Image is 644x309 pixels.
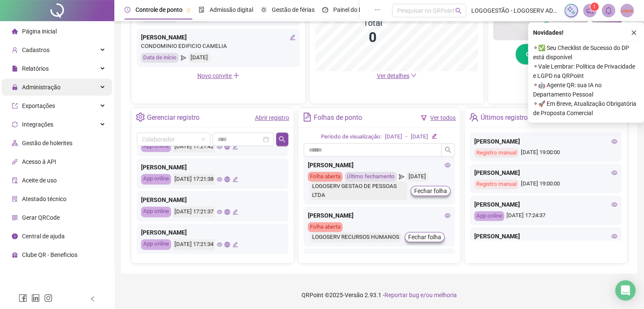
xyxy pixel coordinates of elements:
[406,172,428,182] div: [DATE]
[303,113,312,121] span: file-text
[399,172,404,182] span: send
[22,47,50,53] span: Cadastros
[199,7,205,13] span: file-done
[22,158,56,165] span: Acesso à API
[345,292,363,298] span: Versão
[12,196,18,202] span: solution
[515,44,600,65] button: Chega de papelada!
[22,214,60,221] span: Gerar QRCode
[233,72,240,79] span: plus
[411,72,417,78] span: down
[232,177,238,182] span: edit
[533,80,639,99] span: ⚬ 🤖 Agente QR: sua IA no Departamento Pessoal
[374,7,380,13] span: ellipsis
[44,294,53,302] span: instagram
[217,242,222,247] span: eye
[308,222,343,232] div: Folha aberta
[124,7,130,13] span: clock-circle
[471,6,559,15] span: LOGOGESTÃO - LOGOSERV ADMINISTRAÇÃO DE CONDOMINIOS
[474,179,617,189] div: [DATE] 19:00:00
[141,42,296,51] div: CONDOMINIO EDIFICIO CAMELIA
[197,72,240,79] span: Novo convite
[31,294,40,302] span: linkedin
[421,115,427,121] span: filter
[533,62,639,80] span: ⚬ Vale Lembrar: Política de Privacidade e LGPD na QRPoint
[333,6,366,13] span: Painel do DP
[474,168,617,177] div: [PERSON_NAME]
[12,121,18,127] span: sync
[308,172,343,182] div: Folha aberta
[314,110,362,125] div: Folhas de ponto
[141,228,284,237] div: [PERSON_NAME]
[12,233,18,239] span: info-circle
[411,186,451,196] button: Fechar folha
[408,232,441,242] span: Fechar folha
[19,294,27,302] span: facebook
[611,138,617,144] span: eye
[217,177,222,182] span: eye
[210,6,253,13] span: Admissão digital
[232,209,238,215] span: edit
[481,110,575,125] div: Últimos registros sincronizados
[611,201,617,207] span: eye
[445,162,451,168] span: eye
[406,132,407,141] div: -
[90,296,96,302] span: left
[474,137,617,146] div: [PERSON_NAME]
[22,140,72,146] span: Gestão de holerites
[141,53,179,63] div: Data de início
[173,174,215,185] div: [DATE] 17:21:38
[12,140,18,146] span: apartment
[611,233,617,239] span: eye
[414,186,447,196] span: Fechar folha
[255,114,289,121] a: Abrir registro
[12,66,18,72] span: file
[310,232,401,242] div: LOGOSERV RECURSOS HUMANOS
[22,196,66,202] span: Atestado técnico
[217,144,222,149] span: eye
[377,72,409,79] span: Ver detalhes
[411,132,428,141] div: [DATE]
[430,114,456,121] a: Ver todos
[141,195,284,204] div: [PERSON_NAME]
[611,170,617,176] span: eye
[567,6,576,15] img: sparkle-icon.fc2bf0ac1784a2077858766a79e2daf3.svg
[188,53,210,63] div: [DATE]
[22,121,53,128] span: Integrações
[141,239,171,250] div: App online
[474,200,617,209] div: [PERSON_NAME]
[469,113,478,121] span: team
[308,160,451,170] div: [PERSON_NAME]
[431,133,437,139] span: edit
[141,174,171,185] div: App online
[141,33,296,42] div: [PERSON_NAME]
[321,132,381,141] div: Período de visualização:
[474,211,504,221] div: App online
[224,242,230,247] span: global
[261,7,267,13] span: sun
[12,103,18,109] span: export
[474,148,519,158] div: Registro manual
[22,84,61,91] span: Administração
[615,280,636,301] div: Open Intercom Messenger
[533,43,639,62] span: ⚬ ✅ Seu Checklist de Sucesso do DP está disponível
[181,53,186,63] span: send
[12,159,18,165] span: api
[224,144,230,149] span: global
[405,232,445,242] button: Fechar folha
[631,30,637,36] span: close
[136,113,145,121] span: setting
[186,8,191,13] span: pushpin
[147,110,199,125] div: Gerenciar registro
[593,4,596,10] span: 1
[135,6,182,13] span: Controle de ponto
[474,232,617,241] div: [PERSON_NAME]
[22,233,65,240] span: Central de ajuda
[141,163,284,172] div: [PERSON_NAME]
[586,7,594,14] span: notification
[12,84,18,90] span: lock
[455,8,462,14] span: search
[526,50,580,59] span: Chega de papelada!
[173,207,215,217] div: [DATE] 17:21:37
[533,28,564,37] span: Novidades !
